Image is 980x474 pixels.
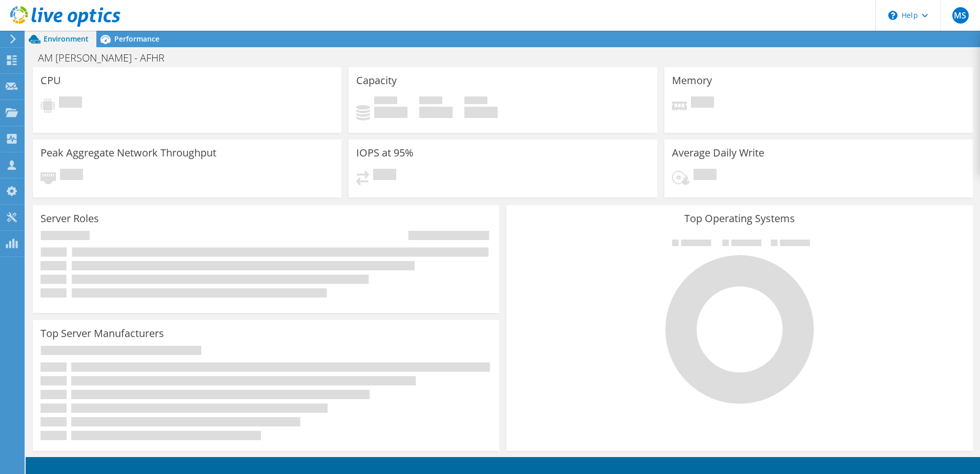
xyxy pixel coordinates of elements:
[672,147,764,159] h3: Average Daily Write
[374,96,397,107] span: Used
[374,107,407,118] h4: 0 GiB
[691,96,714,110] span: Pending
[419,96,442,107] span: Free
[60,169,83,183] span: Pending
[888,11,897,20] svg: \n
[40,213,99,224] h3: Server Roles
[952,7,969,24] span: MS
[693,169,717,183] span: Pending
[356,147,414,159] h3: IOPS at 95%
[33,52,180,64] h1: AM [PERSON_NAME] - AFHR
[514,213,965,224] h3: Top Operating Systems
[373,169,396,183] span: Pending
[114,34,159,44] span: Performance
[419,107,453,118] h4: 0 GiB
[464,96,487,107] span: Total
[44,34,89,44] span: Environment
[672,75,712,86] h3: Memory
[464,107,498,118] h4: 0 GiB
[40,147,216,159] h3: Peak Aggregate Network Throughput
[59,96,82,110] span: Pending
[40,75,61,86] h3: CPU
[40,328,164,339] h3: Top Server Manufacturers
[356,75,397,86] h3: Capacity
